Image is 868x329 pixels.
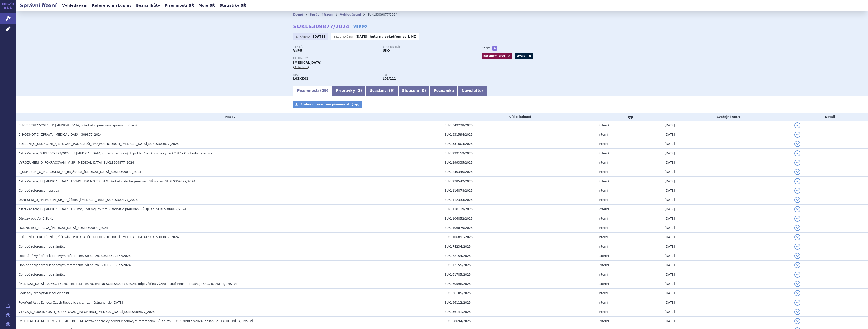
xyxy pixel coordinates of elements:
a: karcinom prsu [482,53,506,59]
td: [DATE] [662,186,792,195]
span: Pověření AstraZeneca Czech Republic s.r.o. - zaměstnanci_do 31.12.2025 [19,301,123,304]
p: Typ SŘ: [293,45,377,48]
p: RS: [383,73,467,76]
span: Externí [598,254,609,258]
strong: [DATE] [355,35,367,38]
button: detail [794,290,800,296]
button: detail [794,234,800,240]
td: SUKL240340/2025 [442,167,596,177]
span: 2 [358,88,360,93]
a: Domů [293,13,303,16]
td: [DATE] [662,130,792,139]
span: HODNOTÍCÍ_ZPRÁVA_LYNPARZA_SUKLS309877_2024 [19,226,108,230]
strong: olaparib tbl. [383,77,396,80]
a: Přípravky (2) [332,86,366,96]
span: Běžící lhůta: [334,35,354,39]
button: detail [794,225,800,231]
td: [DATE] [662,251,792,261]
span: Cenové reference - po námitce [19,273,66,276]
button: detail [794,160,800,166]
th: Název [16,113,442,121]
a: Vyhledávání [340,13,361,16]
td: [DATE] [662,149,792,158]
td: [DATE] [662,121,792,130]
span: Externí [598,319,609,323]
td: [DATE] [662,289,792,298]
td: [DATE] [662,177,792,186]
td: SUKL36112/2025 [442,298,596,307]
span: Důkazy opatřené SÚKL [19,217,53,220]
strong: SUKLS309877/2024 [293,23,349,29]
span: [MEDICAL_DATA] [293,61,321,64]
span: SDĚLENÍ_O_UKONČENÍ_ZJIŠŤOVÁNÍ_PODKLADŮ_PRO_ROZHODNUTÍ_LYNPARZA_SUKLS309877_2024 [19,235,179,239]
h3: Tagy [482,45,490,51]
td: SUKL331594/2025 [442,130,596,139]
a: lhůta na vyjádření se k HZ [369,35,416,38]
td: [DATE] [662,139,792,149]
td: [DATE] [662,223,792,233]
a: VERSO [353,24,367,29]
a: Vyhledávání [61,2,89,9]
p: - [355,35,416,39]
button: detail [794,178,800,184]
a: Písemnosti SŘ [163,2,196,9]
a: Písemnosti (29) [293,86,332,96]
td: SUKL110119/2025 [442,205,596,214]
button: detail [794,262,800,268]
span: Stáhnout všechny písemnosti (zip) [300,103,360,106]
button: detail [794,150,800,156]
a: Sloučení (0) [398,86,430,96]
th: Typ [596,113,662,121]
td: SUKL106852/2025 [442,214,596,223]
span: Interní [598,217,608,220]
span: USNESENÍ_O_PŘERUŠENÍ_SŘ_na_žádost_LYNPARZA_SUKLS309877_2024 [19,198,138,202]
th: Číslo jednací [442,113,596,121]
strong: UKO [383,49,390,52]
span: Externí [598,180,609,183]
span: AstraZeneca; LP LYNPARZA 100 mg, 150 mg, tbl.flm. - žádost o přerušení SŘ sp. zn. SUKLS309877/2024 [19,207,186,211]
td: SUKL299335/2025 [442,158,596,167]
a: Správní řízení [310,13,333,16]
span: VYROZUMĚNÍ_O_POKRAČOVÁNÍ_V_SŘ_LYNPARZA_SUKLS309877_2024 [19,161,134,164]
td: [DATE] [662,270,792,279]
td: SUKL106879/2025 [442,223,596,233]
button: detail [794,281,800,287]
td: SUKL60598/2025 [442,279,596,289]
span: Externí [598,152,609,155]
span: 29 [322,88,327,93]
span: Interní [598,189,608,192]
button: detail [794,272,800,278]
span: Externí [598,282,609,286]
strong: [DATE] [313,35,325,38]
a: Běžící lhůty [134,2,162,9]
span: Interní [598,142,608,146]
td: [DATE] [662,233,792,242]
span: Interní [598,235,608,239]
span: Doplněné vyjádření k cenovým referencím, SŘ sp. zn. SUKLS309877/2024 [19,254,131,258]
span: Interní [598,198,608,202]
button: detail [794,253,800,259]
span: (2 balení) [293,66,309,69]
button: detail [794,300,800,306]
button: detail [794,169,800,175]
span: LYNPARZA 100 MG, 150MG TBL FLM, AstraZeneca; vyjádření k cenovým referencím, SŘ sp. zn. SUKLS3098... [19,319,253,323]
strong: OLAPARIB [293,77,308,80]
span: Interní [598,133,608,136]
strong: VaPÚ [293,49,302,52]
a: Stáhnout všechny písemnosti (zip) [293,101,362,108]
button: detail [794,309,800,315]
td: [DATE] [662,205,792,214]
td: SUKL116878/2025 [442,186,596,195]
h2: Správní řízení [16,2,61,9]
span: 2_USNESENÍ_O_PŘERUŠENÍ_SŘ_na_žádost_LYNPARZA_SUKLS309877_2024 [19,170,141,174]
td: SUKL238542/2025 [442,177,596,186]
span: Interní [598,226,608,230]
a: Poznámka [430,86,458,96]
span: Interní [598,301,608,304]
a: Statistiky SŘ [218,2,248,9]
button: detail [794,188,800,194]
td: [DATE] [662,214,792,223]
span: Cenové reference - po námitce II [19,245,68,248]
td: SUKL28694/2025 [442,317,596,326]
button: detail [794,318,800,324]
